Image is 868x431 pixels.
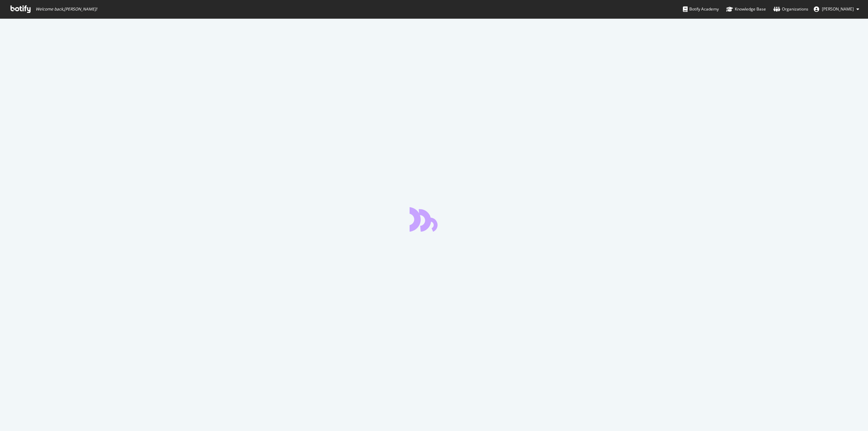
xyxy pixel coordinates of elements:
div: Organizations [773,6,808,13]
div: animation [410,207,458,232]
span: Lukas MÄNNL [822,6,854,12]
div: Knowledge Base [726,6,766,13]
div: Botify Academy [683,6,719,13]
span: Welcome back, [PERSON_NAME] ! [36,6,97,12]
button: [PERSON_NAME] [808,4,865,15]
